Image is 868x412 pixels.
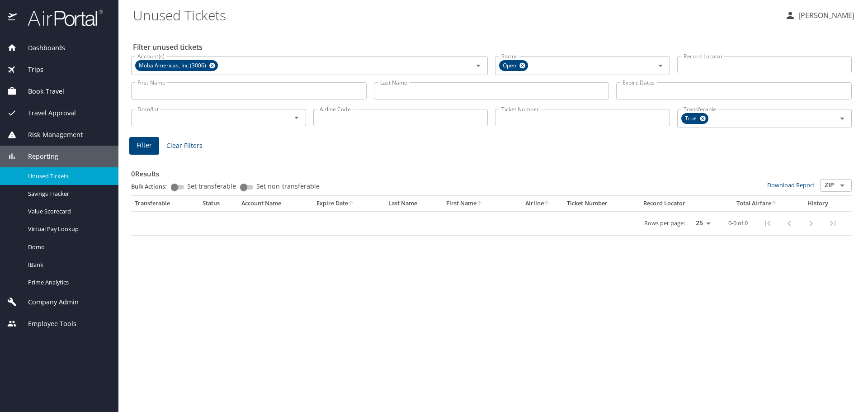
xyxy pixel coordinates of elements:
th: Status [199,196,238,211]
span: Set transferable [187,183,236,189]
span: Domo [28,243,108,251]
span: Book Travel [17,86,64,96]
span: Filter [137,140,152,151]
span: Clear Filters [166,140,203,152]
span: True [681,114,702,123]
th: Total Airfare [718,196,796,211]
span: Reporting [17,152,58,161]
img: icon-airportal.png [8,9,18,27]
h3: 0 Results [131,163,852,179]
span: Prime Analytics [28,278,108,287]
button: Open [836,112,849,125]
p: [PERSON_NAME] [796,10,854,21]
button: Open [472,59,485,72]
button: Open [836,179,849,192]
span: Trips [17,65,43,75]
a: Download Report [767,181,815,189]
span: Moba Americas, Inc (3006) [135,61,212,71]
select: rows per page [689,216,714,230]
p: 0-0 of 0 [728,220,748,226]
button: [PERSON_NAME] [781,7,858,24]
table: custom pagination table [131,196,852,236]
span: Virtual Pay Lookup [28,225,108,233]
th: History [796,196,840,211]
span: Dashboards [17,43,65,53]
th: Last Name [385,196,443,211]
p: Bulk Actions: [131,182,174,190]
span: Employee Tools [17,319,76,329]
th: Account Name [238,196,313,211]
p: Rows per page: [644,220,685,226]
span: Savings Tracker [28,189,108,198]
button: Filter [129,137,159,155]
span: Open [499,61,522,71]
th: Ticket Number [563,196,640,211]
th: Airline [512,196,563,211]
span: Company Admin [17,297,79,307]
button: Open [290,111,303,124]
span: Risk Management [17,130,83,140]
div: Moba Americas, Inc (3006) [135,60,218,71]
div: True [681,113,708,124]
span: IBank [28,260,108,269]
div: Open [499,60,528,71]
span: Unused Tickets [28,172,108,180]
div: Transferable [135,199,195,208]
th: First Name [443,196,513,211]
span: Set non-transferable [256,183,320,189]
th: Record Locator [640,196,718,211]
span: Travel Approval [17,108,76,118]
button: sort [348,201,354,207]
img: airportal-logo.png [18,9,103,27]
h2: Filter unused tickets [133,40,854,54]
button: sort [771,201,778,207]
button: Clear Filters [163,137,206,154]
th: Expire Date [313,196,385,211]
button: Open [654,59,667,72]
span: Value Scorecard [28,207,108,216]
button: sort [476,201,483,207]
button: sort [544,201,550,207]
h1: Unused Tickets [133,1,778,29]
